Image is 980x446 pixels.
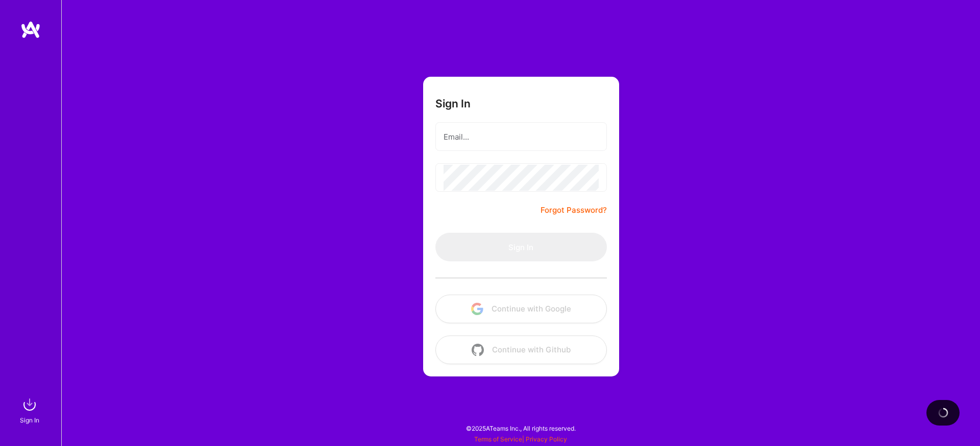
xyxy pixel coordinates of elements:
a: sign inSign In [21,394,40,426]
img: logo [20,20,41,39]
button: Continue with Github [435,336,607,364]
button: Continue with Google [435,295,607,323]
div: Sign In [20,415,39,426]
a: Terms of Service [474,435,522,443]
span: | [474,435,567,443]
a: Forgot Password? [541,204,607,216]
img: icon [471,303,483,315]
input: Email... [444,124,599,150]
img: loading [938,407,949,418]
img: sign in [19,394,40,415]
h3: Sign In [435,97,471,110]
a: Privacy Policy [526,435,567,443]
img: icon [472,344,484,356]
button: Sign In [435,233,607,261]
div: © 2025 ATeams Inc., All rights reserved. [61,415,980,441]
